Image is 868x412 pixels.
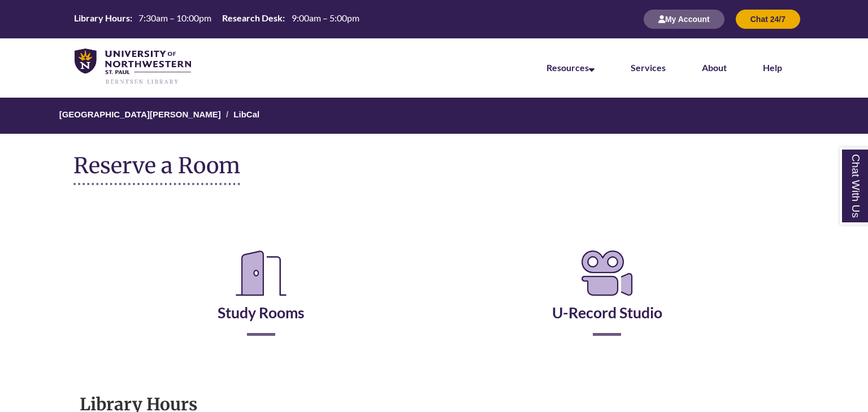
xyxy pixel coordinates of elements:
th: Library Hours: [70,12,134,24]
th: Research Desk: [218,12,287,24]
img: UNWSP Library Logo [75,49,191,85]
button: Chat 24/7 [736,10,800,29]
a: Resources [546,62,594,73]
button: My Account [644,10,724,29]
h1: Reserve a Room [73,154,240,185]
span: 7:30am – 10:00pm [138,12,211,23]
a: About [702,62,727,73]
span: 9:00am – 5:00pm [292,12,359,23]
a: Chat 24/7 [736,14,800,24]
a: U-Record Studio [552,275,662,322]
a: Services [631,62,666,73]
a: Help [763,62,782,73]
div: Reserve a Room [73,213,795,369]
a: [GEOGRAPHIC_DATA][PERSON_NAME] [59,109,221,119]
table: Hours Today [70,12,363,25]
a: My Account [644,14,724,24]
a: Study Rooms [218,275,305,322]
a: LibCal [233,109,259,119]
a: Hours Today [70,12,363,27]
nav: Breadcrumb [73,98,795,134]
